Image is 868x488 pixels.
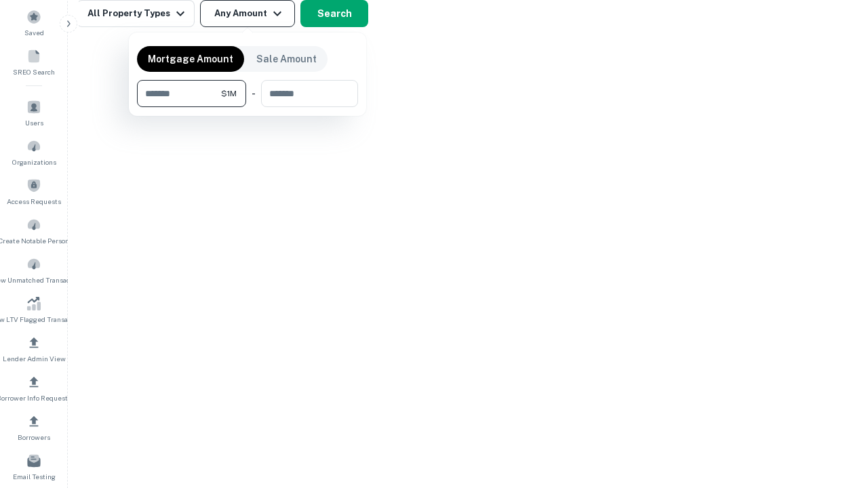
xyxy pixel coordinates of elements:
[256,52,317,66] p: Sale Amount
[800,380,868,445] iframe: Chat Widget
[148,52,233,66] p: Mortgage Amount
[221,87,237,100] span: $1M
[252,80,256,107] div: -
